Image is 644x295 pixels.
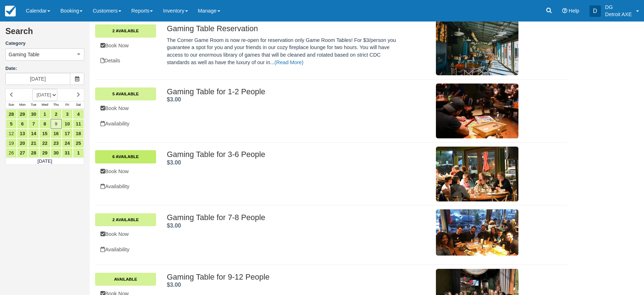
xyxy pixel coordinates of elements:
[28,148,39,158] a: 28
[5,6,16,16] img: checkfront-main-nav-mini-logo.png
[5,48,84,61] button: Gaming Table
[39,119,50,129] a: 8
[62,138,73,148] a: 24
[589,5,601,17] div: D
[28,119,39,129] a: 7
[39,101,50,109] th: Wed
[73,119,84,129] a: 11
[569,8,579,14] span: Help
[17,109,28,119] a: 29
[167,150,401,159] h2: Gaming Table for 3-6 People
[95,213,156,226] a: 2 Available
[167,87,401,96] h2: Gaming Table for 1-2 People
[28,109,39,119] a: 30
[5,27,84,40] h2: Search
[95,273,156,286] a: Available
[95,101,156,116] a: Book Now
[73,138,84,148] a: 25
[167,160,181,166] strong: Price: $3
[436,147,518,201] img: M29-1
[5,40,84,47] label: Category
[167,24,401,33] h2: Gaming Table Reservation
[28,101,39,109] th: Tue
[28,129,39,138] a: 14
[62,148,73,158] a: 31
[51,138,62,148] a: 23
[73,129,84,138] a: 18
[51,109,62,119] a: 2
[167,282,181,288] strong: Price: $3
[73,148,84,158] a: 1
[51,119,62,129] a: 9
[17,148,28,158] a: 27
[9,51,39,58] span: Gaming Table
[62,101,73,109] th: Fri
[95,87,156,100] a: 5 Available
[39,109,50,119] a: 1
[6,129,17,138] a: 12
[274,60,304,65] a: (Read More)
[605,11,632,18] p: Detroit AXE
[95,164,156,179] a: Book Now
[6,158,84,165] td: [DATE]
[167,160,181,166] span: $3.00
[5,65,84,72] label: Date:
[62,119,73,129] a: 10
[6,101,17,109] th: Sun
[436,84,518,138] img: M28-1
[51,129,62,138] a: 16
[167,96,181,103] span: $3.00
[167,273,401,281] h2: Gaming Table for 9-12 People
[95,227,156,242] a: Book Now
[51,101,62,109] th: Thu
[436,209,518,256] img: M143-1
[95,24,156,37] a: 2 Available
[62,129,73,138] a: 17
[62,109,73,119] a: 3
[167,96,181,103] strong: Price: $3
[95,179,156,194] a: Availability
[6,109,17,119] a: 28
[17,119,28,129] a: 6
[39,129,50,138] a: 15
[73,101,84,109] th: Sat
[95,150,156,163] a: 6 Available
[605,4,632,11] p: DG
[167,223,181,229] span: $3.00
[436,20,518,75] img: M25-1
[167,282,181,288] span: $3.00
[39,138,50,148] a: 22
[167,223,181,229] strong: Price: $3
[51,148,62,158] a: 30
[167,213,401,222] h2: Gaming Table for 7-8 People
[17,138,28,148] a: 20
[6,119,17,129] a: 5
[6,148,17,158] a: 26
[95,242,156,257] a: Availability
[17,101,28,109] th: Mon
[73,109,84,119] a: 4
[95,53,156,68] a: Details
[95,116,156,131] a: Availability
[17,129,28,138] a: 13
[28,138,39,148] a: 21
[167,37,401,66] p: The Corner Game Room is now re-open for reservation only Game Room Tables! For $3/person you guar...
[6,138,17,148] a: 19
[562,8,567,13] i: Help
[39,148,50,158] a: 29
[95,38,156,53] a: Book Now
